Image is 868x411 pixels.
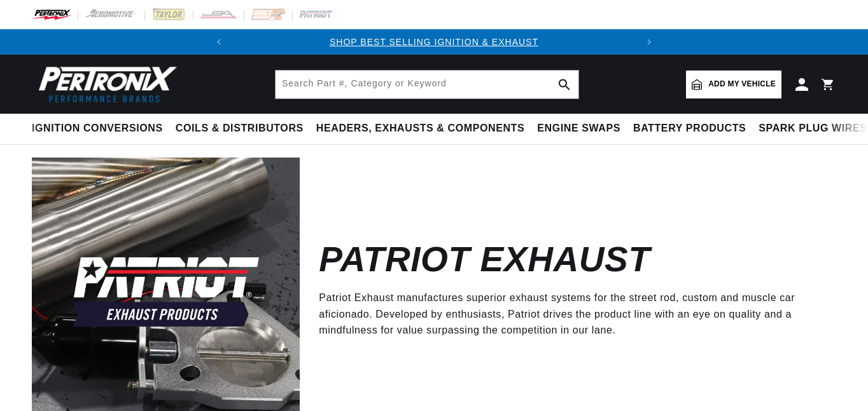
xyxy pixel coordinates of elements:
span: Headers, Exhausts & Components [316,122,524,135]
p: Patriot Exhaust manufactures superior exhaust systems for the street rod, custom and muscle car a... [319,290,817,339]
summary: Battery Products [627,114,752,144]
span: Spark Plug Wires [759,122,867,135]
summary: Ignition Conversions [32,114,169,144]
span: Ignition Conversions [32,122,163,135]
summary: Engine Swaps [531,114,627,144]
span: Engine Swaps [537,122,620,135]
button: search button [550,71,578,98]
summary: Headers, Exhausts & Components [310,114,531,144]
img: Pertronix [32,62,178,106]
div: 1 of 2 [232,35,636,49]
span: Battery Products [633,122,746,135]
span: Coils & Distributors [176,122,304,135]
h2: Patriot Exhaust [319,245,650,274]
summary: Coils & Distributors [169,114,310,144]
input: Search Part #, Category or Keyword [276,71,578,98]
a: SHOP BEST SELLING IGNITION & EXHAUST [330,37,538,47]
button: Translation missing: en.sections.announcements.next_announcement [636,29,662,55]
button: Translation missing: en.sections.announcements.previous_announcement [206,29,232,55]
span: Add my vehicle [708,78,776,90]
a: Add my vehicle [686,71,781,98]
div: Announcement [232,35,636,49]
